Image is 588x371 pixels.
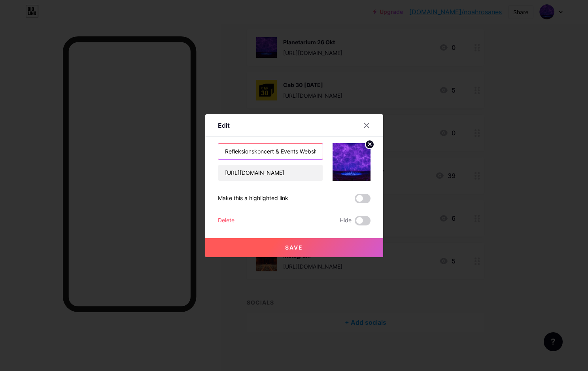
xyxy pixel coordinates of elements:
[340,216,352,225] span: Hide
[285,244,303,251] span: Save
[218,165,323,181] input: URL
[218,121,230,130] div: Edit
[218,216,234,225] div: Delete
[218,194,288,203] div: Make this a highlighted link
[218,144,323,159] input: Title
[333,143,371,181] img: link_thumbnail
[205,238,383,257] button: Save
